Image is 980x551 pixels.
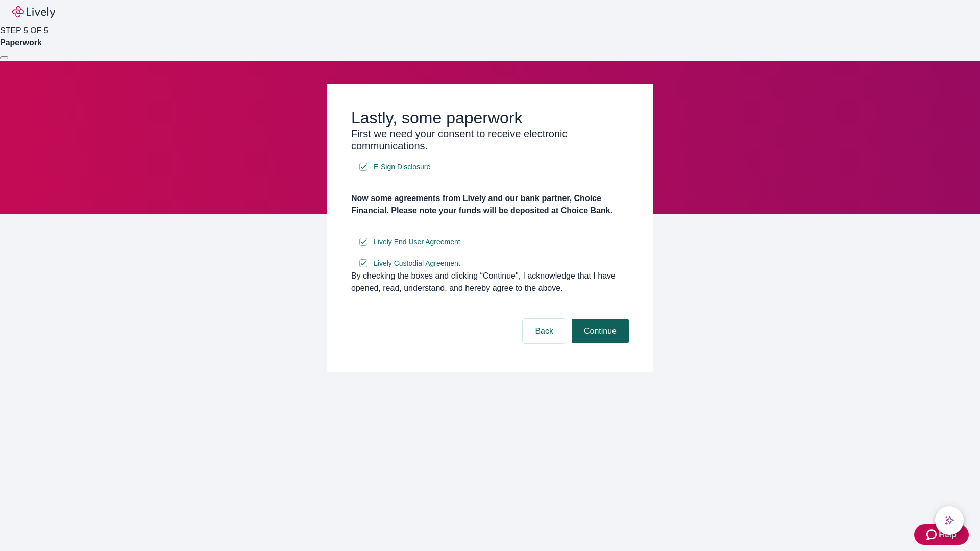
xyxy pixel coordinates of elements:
[374,162,430,172] span: E-Sign Disclosure
[939,529,957,541] span: Help
[372,236,462,248] a: e-sign disclosure document
[935,506,964,535] button: chat
[944,515,954,525] svg: Lively AI Assistant
[372,257,462,270] a: e-sign disclosure document
[351,192,629,217] h4: Now some agreements from Lively and our bank partner, Choice Financial. Please note your funds wi...
[914,524,969,545] button: Zendesk support iconHelp
[374,237,460,247] span: Lively End User Agreement
[572,319,629,343] button: Continue
[926,529,939,541] svg: Zendesk support icon
[351,128,629,152] h3: First we need your consent to receive electronic communications.
[374,258,460,269] span: Lively Custodial Agreement
[523,319,566,343] button: Back
[372,161,432,173] a: e-sign disclosure document
[12,6,55,18] img: Lively
[351,108,629,128] h2: Lastly, some paperwork
[351,270,629,294] div: By checking the boxes and clicking “Continue", I acknowledge that I have opened, read, understand...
